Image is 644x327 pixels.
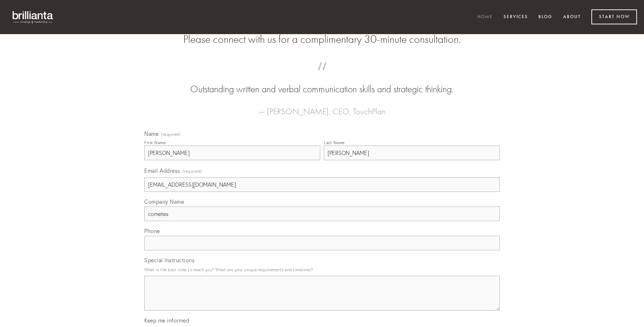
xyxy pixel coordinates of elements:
[591,9,637,24] a: Start Now
[155,69,489,83] span: “
[144,265,500,274] p: What is the best time to reach you? What are your unique requirements and timelines?
[144,317,189,324] span: Keep me informed
[144,130,159,137] span: Name
[155,69,489,96] blockquote: Outstanding written and verbal communication skills and strategic thinking.
[499,11,532,23] a: Services
[183,166,202,176] span: (required)
[534,11,557,23] a: Blog
[161,132,181,137] span: (required)
[144,167,180,174] span: Email Address
[144,257,194,264] span: Special Instructions
[7,7,59,27] img: brillianta - research, strategy, marketing
[559,11,585,23] a: About
[473,11,497,23] a: Home
[144,140,166,145] div: First Name
[324,140,345,145] div: Last Name
[144,33,500,46] h2: Please connect with us for a complimentary 30-minute consultation.
[155,96,489,118] figcaption: — [PERSON_NAME], CEO, TouchPlan
[144,227,160,234] span: Phone
[144,198,184,205] span: Company Name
